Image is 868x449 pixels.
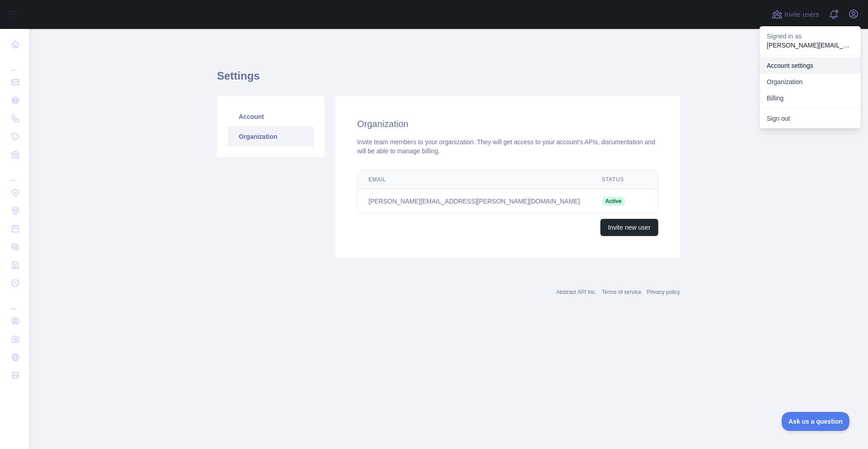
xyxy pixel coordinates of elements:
a: Account settings [759,57,861,74]
a: Privacy policy [647,289,680,295]
p: [PERSON_NAME][EMAIL_ADDRESS][PERSON_NAME][DOMAIN_NAME] [767,41,854,50]
button: Billing [759,90,861,106]
p: Signed in as [767,32,854,41]
div: ... [7,293,22,311]
button: Invite users [770,7,821,22]
iframe: Toggle Customer Support [782,412,850,431]
a: Abstract API Inc. [557,289,597,295]
th: Email [358,170,591,189]
h2: Organization [357,118,658,130]
a: Account [228,107,314,127]
span: Active [602,197,625,206]
a: Organization [228,127,314,147]
td: [PERSON_NAME][EMAIL_ADDRESS][PERSON_NAME][DOMAIN_NAME] [358,189,591,213]
button: Invite new user [600,219,658,236]
a: Terms of service [602,289,641,295]
h1: Settings [217,69,680,90]
div: ... [7,165,22,183]
th: Status [591,170,636,189]
span: Invite users [784,9,819,20]
button: Sign out [759,110,861,127]
a: Organization [759,74,861,90]
div: Invite team members to your organization. They will get access to your account's APIs, documentat... [357,137,658,156]
div: ... [7,54,22,72]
